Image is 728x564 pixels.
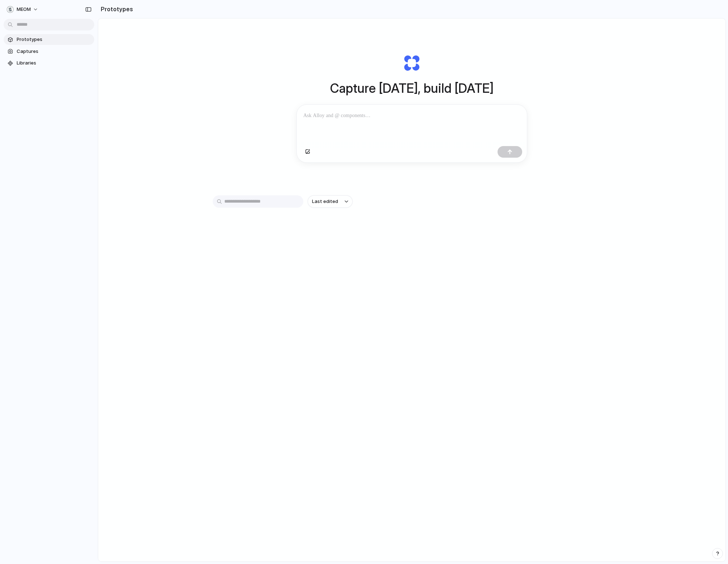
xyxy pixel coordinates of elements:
[17,36,91,43] span: Prototypes
[17,48,91,55] span: Captures
[308,195,353,208] button: Last edited
[4,58,94,69] a: Libraries
[4,4,42,15] button: MEOM
[4,34,94,45] a: Prototypes
[17,6,31,13] span: MEOM
[98,5,133,13] h2: Prototypes
[17,59,91,67] span: Libraries
[4,46,94,57] a: Captures
[330,79,494,98] h1: Capture [DATE], build [DATE]
[312,198,338,205] span: Last edited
